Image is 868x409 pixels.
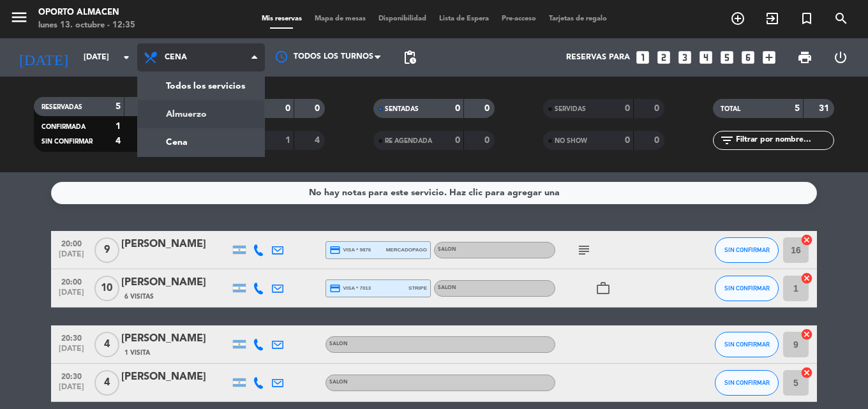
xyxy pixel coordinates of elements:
strong: 5 [795,104,800,113]
span: visa * 7013 [329,283,371,294]
a: Almuerzo [138,100,264,128]
i: cancel [800,234,813,246]
strong: 0 [654,136,662,145]
span: SALON [329,380,348,385]
i: menu [10,8,29,27]
span: SERVIDAS [555,106,586,112]
span: SIN CONFIRMAR [724,285,770,292]
span: pending_actions [402,50,417,65]
div: [PERSON_NAME] [121,369,230,385]
span: mercadopago [386,246,427,254]
span: NO SHOW [555,138,587,144]
span: 20:30 [56,368,87,383]
span: TOTAL [721,106,740,112]
span: [DATE] [56,345,87,359]
span: Disponibilidad [372,15,433,22]
span: 6 Visitas [124,292,154,302]
strong: 4 [116,137,121,145]
span: Cena [165,53,187,62]
div: [PERSON_NAME] [121,274,230,291]
span: RESERVADAS [41,104,82,110]
i: credit_card [329,244,341,256]
strong: 4 [315,136,322,145]
span: stripe [408,284,427,292]
span: CONFIRMADA [41,124,86,130]
strong: 0 [455,104,460,113]
span: 20:30 [56,330,87,345]
input: Filtrar por nombre... [735,133,834,147]
span: Mis reservas [255,15,308,22]
strong: 0 [484,104,492,113]
span: SALON [329,341,348,346]
strong: 0 [285,104,290,113]
i: looks_3 [677,49,693,66]
span: Reservas para [566,53,630,62]
i: looks_one [634,49,651,66]
button: SIN CONFIRMAR [715,276,779,301]
span: 1 Visita [124,348,150,358]
i: power_settings_new [833,50,848,65]
i: credit_card [329,283,341,294]
span: SIN CONFIRMAR [724,246,770,253]
span: SALON [438,285,456,290]
i: looks_two [655,49,672,66]
span: RE AGENDADA [385,138,432,144]
div: Oporto Almacen [38,6,135,19]
span: [DATE] [56,288,87,303]
i: cancel [800,272,813,285]
strong: 0 [654,104,662,113]
strong: 0 [455,136,460,145]
i: filter_list [719,133,735,148]
i: add_box [761,49,777,66]
div: LOG OUT [823,38,858,77]
span: 20:00 [56,235,87,250]
i: work_outline [595,281,611,296]
div: [PERSON_NAME] [121,331,230,347]
a: Cena [138,128,264,156]
i: [DATE] [10,43,77,71]
span: Tarjetas de regalo [542,15,613,22]
span: 10 [94,276,119,301]
span: Mapa de mesas [308,15,372,22]
a: Todos los servicios [138,72,264,100]
div: No hay notas para este servicio. Haz clic para agregar una [309,186,560,200]
div: [PERSON_NAME] [121,236,230,253]
i: looks_6 [740,49,756,66]
i: add_circle_outline [730,11,745,26]
span: visa * 9876 [329,244,371,256]
span: 20:00 [56,274,87,288]
span: [DATE] [56,383,87,398]
button: SIN CONFIRMAR [715,237,779,263]
strong: 0 [484,136,492,145]
button: SIN CONFIRMAR [715,332,779,357]
strong: 31 [819,104,832,113]
i: search [834,11,849,26]
button: menu [10,8,29,31]
span: Lista de Espera [433,15,495,22]
i: cancel [800,328,813,341]
div: lunes 13. octubre - 12:35 [38,19,135,32]
strong: 1 [285,136,290,145]
span: SENTADAS [385,106,419,112]
span: 4 [94,370,119,396]
span: 4 [94,332,119,357]
strong: 0 [315,104,322,113]
i: subject [576,242,592,258]
span: Pre-acceso [495,15,542,22]
i: cancel [800,366,813,379]
strong: 5 [116,102,121,111]
i: looks_5 [719,49,735,66]
strong: 0 [625,136,630,145]
i: looks_4 [698,49,714,66]
strong: 0 [625,104,630,113]
i: arrow_drop_down [119,50,134,65]
span: SIN CONFIRMAR [41,138,93,145]
span: print [797,50,812,65]
span: SIN CONFIRMAR [724,341,770,348]
span: 9 [94,237,119,263]
i: turned_in_not [799,11,814,26]
span: SALON [438,247,456,252]
span: [DATE] [56,250,87,265]
button: SIN CONFIRMAR [715,370,779,396]
i: exit_to_app [765,11,780,26]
